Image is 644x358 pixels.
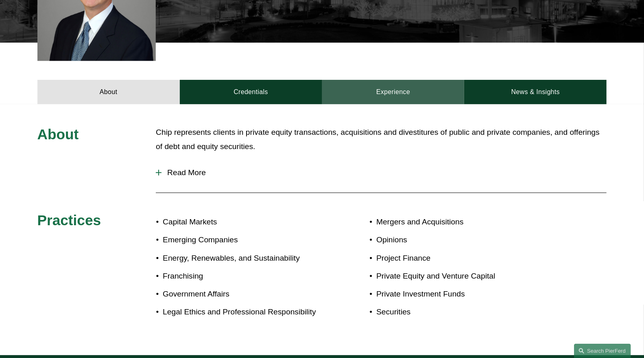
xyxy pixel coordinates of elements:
p: Emerging Companies [163,233,322,247]
a: About [37,80,180,104]
a: Search this site [574,344,631,358]
p: Energy, Renewables, and Sustainability [163,251,322,266]
a: Credentials [180,80,322,104]
p: Capital Markets [163,215,322,229]
p: Government Affairs [163,287,322,301]
p: Mergers and Acquisitions [376,215,559,229]
p: Chip represents clients in private equity transactions, acquisitions and divestitures of public a... [156,125,607,154]
p: Franchising [163,269,322,283]
span: Practices [37,212,101,228]
a: Experience [322,80,465,104]
p: Legal Ethics and Professional Responsibility [163,305,322,319]
p: Private Investment Funds [376,287,559,301]
span: Read More [162,168,607,177]
p: Securities [376,305,559,319]
button: Read More [156,162,607,183]
span: About [37,126,79,142]
p: Project Finance [376,251,559,266]
p: Opinions [376,233,559,247]
a: News & Insights [464,80,607,104]
p: Private Equity and Venture Capital [376,269,559,283]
